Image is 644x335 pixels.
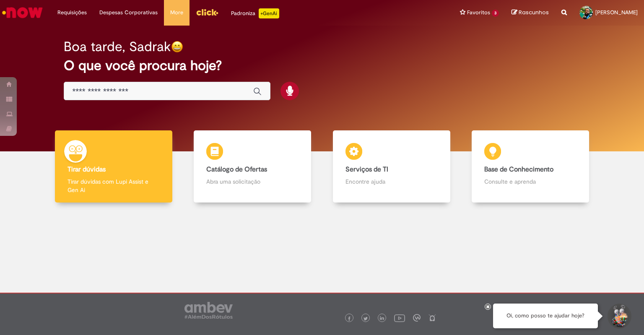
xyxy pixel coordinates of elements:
div: Oi, como posso te ajudar hoje? [493,304,598,328]
span: Requisições [57,8,87,17]
b: Catálogo de Ofertas [206,165,267,174]
button: Iniciar Conversa de Suporte [606,304,631,329]
p: Consulte e aprenda [484,177,576,186]
span: Despesas Corporativas [99,8,158,17]
img: logo_footer_youtube.png [394,312,405,323]
b: Serviços de TI [345,165,388,174]
p: Encontre ajuda [345,177,438,186]
span: [PERSON_NAME] [595,9,638,16]
span: Favoritos [467,8,490,17]
h2: O que você procura hoje? [64,58,581,73]
img: logo_footer_twitter.png [364,317,368,321]
img: logo_footer_facebook.png [347,317,351,321]
img: logo_footer_linkedin.png [380,316,384,321]
img: logo_footer_naosei.png [428,314,436,322]
a: Tirar dúvidas Tirar dúvidas com Lupi Assist e Gen Ai [44,130,183,203]
a: Serviços de TI Encontre ajuda [322,130,461,203]
span: More [170,8,183,17]
a: Catálogo de Ofertas Abra uma solicitação [183,130,322,203]
img: click_logo_yellow_360x200.png [196,6,218,18]
img: ServiceNow [1,4,44,21]
a: Rascunhos [512,9,549,17]
img: happy-face.png [171,41,183,53]
b: Tirar dúvidas [68,165,106,174]
span: 3 [492,10,499,17]
span: Rascunhos [519,8,549,16]
div: Padroniza [231,8,279,18]
b: Base de Conhecimento [484,165,553,174]
p: +GenAi [259,8,279,18]
p: Tirar dúvidas com Lupi Assist e Gen Ai [68,177,160,194]
img: logo_footer_ambev_rotulo_gray.png [184,302,233,319]
h2: Boa tarde, Sadrak [64,39,171,54]
img: logo_footer_workplace.png [413,314,421,322]
p: Abra uma solicitação [206,177,299,186]
a: Base de Conhecimento Consulte e aprenda [461,130,600,203]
